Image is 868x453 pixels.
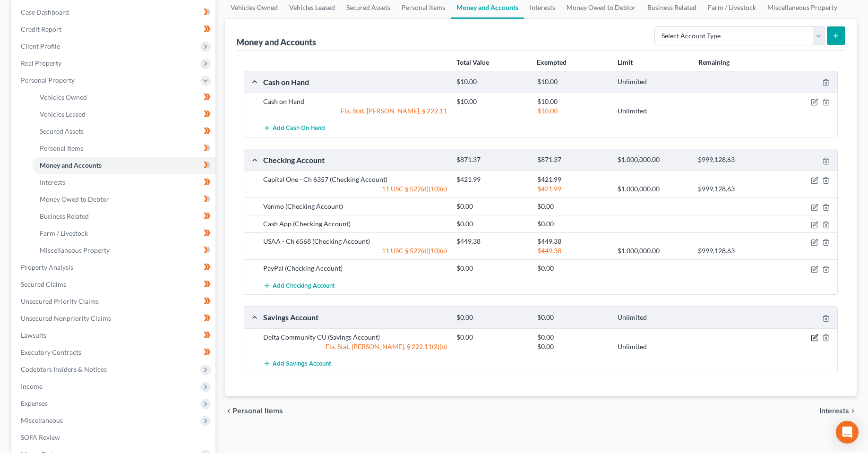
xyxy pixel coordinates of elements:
div: $0.00 [452,313,532,322]
div: Open Intercom Messenger [836,421,859,444]
span: Unsecured Nonpriority Claims [21,314,111,322]
div: $449.38 [533,237,613,246]
span: Real Property [21,59,61,67]
span: Personal Items [40,144,83,152]
a: Vehicles Leased [32,106,215,123]
a: Credit Report [13,21,215,38]
span: Vehicles Owned [40,93,87,101]
div: $871.37 [452,155,532,164]
strong: Limit [618,58,633,66]
span: Property Analysis [21,263,73,271]
span: Money and Accounts [40,161,102,169]
div: Unlimited [613,106,693,116]
button: Add Checking Account [263,277,335,294]
div: $449.38 [452,237,532,246]
div: $0.00 [452,202,532,211]
div: $10.00 [533,97,613,106]
div: $0.00 [533,342,613,351]
span: Vehicles Leased [40,110,86,118]
a: Business Related [32,208,215,225]
span: Secured Assets [40,127,84,135]
span: Interests [819,407,849,415]
span: Personal Items [232,407,283,415]
div: $10.00 [452,97,532,106]
span: Add Cash on Hand [273,125,325,132]
a: Secured Assets [32,123,215,140]
div: $0.00 [533,264,613,273]
a: Property Analysis [13,259,215,276]
span: Client Profile [21,42,60,50]
span: Codebtors Insiders & Notices [21,365,107,373]
span: Interests [40,178,65,186]
div: $0.00 [533,313,613,322]
span: Miscellaneous [21,416,63,424]
div: $449.38 [533,246,613,256]
span: Unsecured Priority Claims [21,297,99,305]
a: Money and Accounts [32,157,215,174]
div: Capital One - Ch 6357 (Checking Account) [258,175,452,184]
span: Expenses [21,399,48,407]
a: SOFA Review [13,429,215,446]
div: $10.00 [452,77,532,86]
a: Personal Items [32,140,215,157]
div: Delta Community CU (Savings Account) [258,333,452,342]
div: $1,000,000.00 [613,184,693,194]
span: Secured Claims [21,280,66,288]
strong: Exempted [537,58,567,66]
div: $421.99 [452,175,532,184]
div: USAA - Ch 6568 (Checking Account) [258,237,452,246]
div: Unlimited [613,77,693,86]
span: SOFA Review [21,433,60,441]
span: Add Savings Account [273,360,331,368]
div: $421.99 [533,175,613,184]
div: $0.00 [533,219,613,229]
div: $1,000,000.00 [613,155,693,164]
span: Income [21,382,43,390]
strong: Remaining [698,58,730,66]
div: Savings Account [258,312,452,322]
div: $0.00 [533,333,613,342]
a: Farm / Livestock [32,225,215,242]
div: 11 USC § 522(d)(10)(c) [258,246,452,256]
i: chevron_left [225,407,232,415]
div: Venmo (Checking Account) [258,202,452,211]
span: Farm / Livestock [40,229,88,237]
div: $999,128.63 [693,184,773,194]
div: $0.00 [452,264,532,273]
div: $999,128.63 [693,246,773,256]
i: chevron_right [849,407,857,415]
div: $0.00 [452,333,532,342]
div: Cash on Hand [258,77,452,87]
div: $421.99 [533,184,613,194]
span: Case Dashboard [21,8,69,16]
div: Checking Account [258,155,452,165]
div: $10.00 [533,77,613,86]
button: chevron_left Personal Items [225,407,283,415]
span: Personal Property [21,76,75,84]
strong: Total Value [456,58,489,66]
a: Vehicles Owned [32,89,215,106]
span: Lawsuits [21,331,46,339]
div: $1,000,000.00 [613,246,693,256]
a: Lawsuits [13,327,215,344]
div: $999,128.63 [693,155,773,164]
div: PayPal (Checking Account) [258,264,452,273]
div: $871.37 [533,155,613,164]
a: Interests [32,174,215,191]
span: Add Checking Account [273,282,335,290]
a: Secured Claims [13,276,215,293]
button: Add Cash on Hand [263,120,325,137]
div: Fla. Stat. [PERSON_NAME]. § 222.11 [258,106,452,116]
a: Unsecured Nonpriority Claims [13,310,215,327]
span: Credit Report [21,25,61,33]
span: Executory Contracts [21,348,81,356]
span: Miscellaneous Property [40,246,110,254]
a: Miscellaneous Property [32,242,215,259]
a: Executory Contracts [13,344,215,361]
div: Unlimited [613,342,693,351]
a: Unsecured Priority Claims [13,293,215,310]
div: Fla. Stat. [PERSON_NAME]. § 222.11(2)(b) [258,342,452,351]
div: Cash App (Checking Account) [258,219,452,229]
div: Cash on Hand [258,97,452,106]
span: Money Owed to Debtor [40,195,109,203]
